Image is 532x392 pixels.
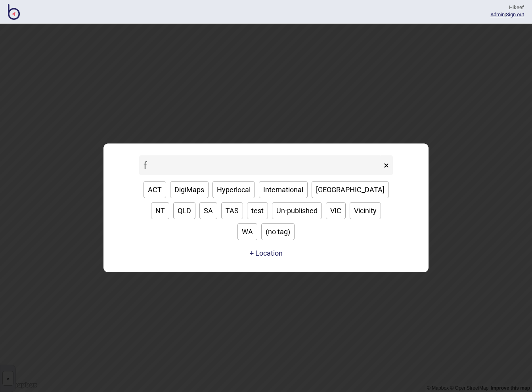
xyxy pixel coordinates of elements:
[151,202,169,219] button: NT
[490,4,524,11] div: Hi keef
[261,223,295,240] button: (no tag)
[173,202,195,219] button: QLD
[237,223,257,240] button: WA
[139,155,382,175] input: Search locations by tag + name
[380,155,393,175] button: ×
[221,202,243,219] button: TAS
[259,181,308,198] button: International
[199,202,217,219] button: SA
[250,249,283,257] button: + Location
[490,11,506,17] span: |
[326,202,346,219] button: VIC
[248,246,285,260] a: + Location
[490,11,505,17] a: Admin
[506,11,524,17] button: Sign out
[272,202,322,219] button: Un-published
[247,202,268,219] button: test
[170,181,209,198] button: DigiMaps
[312,181,389,198] button: [GEOGRAPHIC_DATA]
[8,4,20,20] img: BindiMaps CMS
[144,181,166,198] button: ACT
[212,181,255,198] button: Hyperlocal
[350,202,381,219] button: Vicinity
